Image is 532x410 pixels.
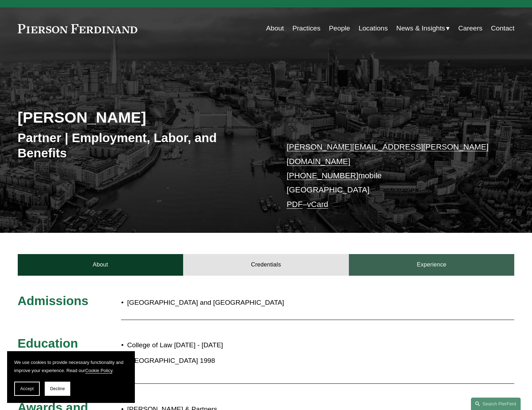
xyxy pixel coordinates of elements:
[287,142,489,165] a: [PERSON_NAME][EMAIL_ADDRESS][PERSON_NAME][DOMAIN_NAME]
[266,22,284,35] a: About
[14,382,40,396] button: Accept
[292,22,320,35] a: Practices
[307,200,328,209] a: vCard
[45,382,70,396] button: Decline
[18,254,183,275] a: About
[18,130,266,161] h3: Partner | Employment, Labor, and Benefits
[287,140,494,212] p: mobile [GEOGRAPHIC_DATA] –
[50,386,65,391] span: Decline
[183,254,349,275] a: Credentials
[491,22,514,35] a: Contact
[18,336,78,350] span: Education
[18,294,88,308] span: Admissions
[127,339,452,352] p: College of Law [DATE] - [DATE]
[349,254,515,275] a: Experience
[18,108,266,127] h2: [PERSON_NAME]
[458,22,482,35] a: Careers
[127,355,452,367] p: [GEOGRAPHIC_DATA] 1998
[14,358,128,375] p: We use cookies to provide necessary functionality and improve your experience. Read our .
[471,398,521,410] a: Search this site
[7,351,135,403] section: Cookie banner
[396,22,450,35] a: folder dropdown
[396,22,445,35] span: News & Insights
[329,22,350,35] a: People
[127,297,307,309] p: [GEOGRAPHIC_DATA] and [GEOGRAPHIC_DATA]
[287,200,303,209] a: PDF
[85,368,113,373] a: Cookie Policy
[287,171,358,180] a: [PHONE_NUMBER]
[358,22,388,35] a: Locations
[20,386,34,391] span: Accept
